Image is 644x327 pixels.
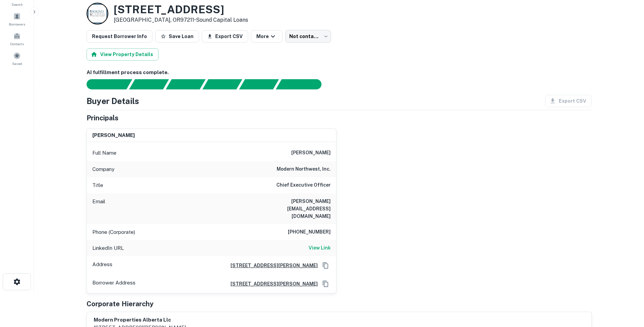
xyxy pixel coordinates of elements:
[249,197,331,220] h6: [PERSON_NAME][EMAIL_ADDRESS][DOMAIN_NAME]
[320,260,331,271] button: Copy Address
[92,181,103,189] p: Title
[196,17,248,23] a: Sound Capital Loans
[288,228,331,236] h6: [PHONE_NUMBER]
[114,16,248,24] p: [GEOGRAPHIC_DATA], OR97211 •
[10,41,24,47] span: Contacts
[87,95,139,107] h4: Buyer Details
[87,48,159,61] button: View Property Details
[9,21,25,27] span: Borrowers
[92,279,135,289] p: Borrower Address
[2,30,32,48] a: Contacts
[225,262,318,269] a: [STREET_ADDRESS][PERSON_NAME]
[92,149,116,157] p: Full Name
[225,280,318,288] a: [STREET_ADDRESS][PERSON_NAME]
[92,132,135,139] h6: [PERSON_NAME]
[92,197,105,220] p: Email
[2,10,32,28] a: Borrowers
[78,79,129,89] div: Sending borrower request to AI...
[291,149,331,157] h6: [PERSON_NAME]
[87,30,152,42] button: Request Borrower Info
[239,79,279,89] div: Principals found, still searching for contact information. This may take time...
[12,2,23,7] span: Search
[202,30,248,42] button: Export CSV
[87,299,153,309] h5: Corporate Hierarchy
[276,181,331,189] h6: Chief Executive Officer
[251,30,282,42] button: More
[285,30,331,43] div: Not contacted
[155,30,199,42] button: Save Loan
[166,79,205,89] div: Documents found, AI parsing details...
[87,69,592,76] h6: AI fulfillment process complete.
[92,260,112,271] p: Address
[320,279,331,289] button: Copy Address
[114,3,248,16] h3: [STREET_ADDRESS]
[87,113,118,123] h5: Principals
[277,165,331,173] h6: modern northwest, inc.
[309,244,331,252] a: View Link
[309,244,331,252] h6: View Link
[129,79,169,89] div: Your request is received and processing...
[12,61,22,66] span: Saved
[94,316,186,324] h6: modern properties alberta llc
[202,79,242,89] div: Principals found, AI now looking for contact information...
[92,165,114,173] p: Company
[2,49,32,68] a: Saved
[92,228,135,236] p: Phone (Corporate)
[610,273,644,305] iframe: Chat Widget
[92,244,124,252] p: LinkedIn URL
[276,79,330,89] div: AI fulfillment process complete.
